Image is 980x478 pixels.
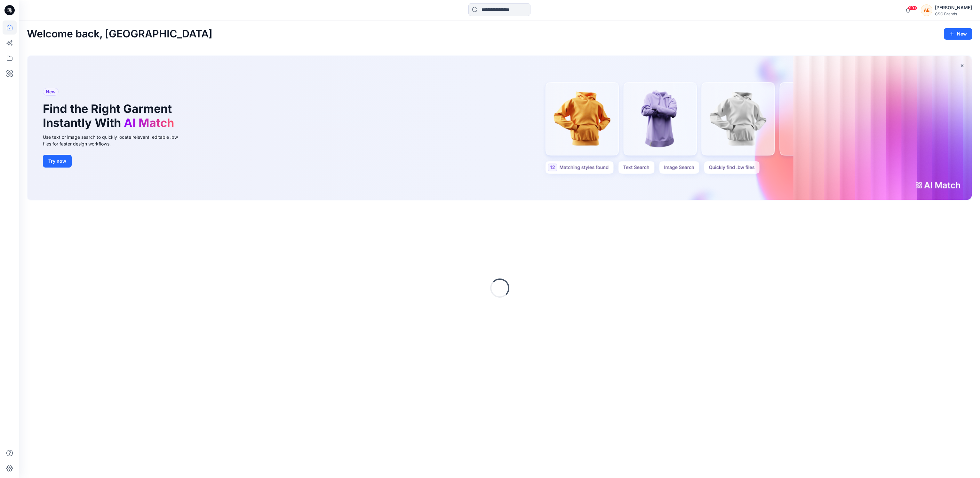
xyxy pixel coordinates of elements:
h1: Find the Right Garment Instantly With [43,102,177,129]
button: New [944,28,972,40]
div: CSC Brands [935,12,972,16]
div: [PERSON_NAME] [935,4,972,12]
span: AI Match [124,116,174,130]
div: Use text or image search to quickly locate relevant, editable .bw files for faster design workflows. [43,134,187,147]
button: Try now [43,155,72,168]
span: New [46,88,56,96]
h2: Welcome back, [GEOGRAPHIC_DATA] [27,28,212,40]
span: 99+ [908,5,917,11]
div: AE [921,4,932,16]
